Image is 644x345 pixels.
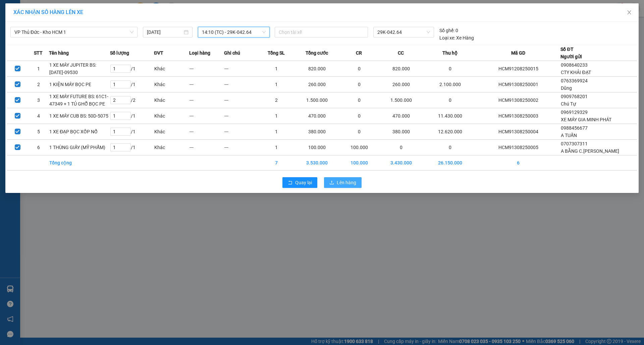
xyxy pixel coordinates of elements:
[424,77,476,92] td: 2.100.000
[476,61,560,77] td: HCM91208250015
[34,49,43,57] span: STT
[294,77,340,92] td: 260.000
[378,155,424,170] td: 3.430.000
[439,27,454,34] span: Số ghế:
[561,70,591,75] span: CTY KHẢI ĐẠT
[189,92,224,108] td: ---
[288,180,292,186] span: rollback
[439,27,458,34] div: 0
[49,155,110,170] td: Tổng cộng
[259,61,294,77] td: 1
[154,77,189,92] td: Khác
[340,77,378,92] td: 0
[259,124,294,140] td: 1
[294,155,340,170] td: 3.530.000
[154,108,189,124] td: Khác
[224,61,259,77] td: ---
[14,27,133,37] span: VP Thủ Đức - Kho HCM 1
[49,140,110,155] td: 1 THÙNG GIẤY (MỸ PHẨM)
[378,124,424,140] td: 380.000
[28,140,49,155] td: 6
[340,61,378,77] td: 0
[110,49,129,57] span: Số lượng
[377,27,430,37] span: 29K-042.64
[439,34,455,42] span: Loại xe:
[627,10,632,15] span: close
[294,140,340,155] td: 100.000
[561,62,588,68] span: 0908640233
[561,148,619,154] span: A BẰNG C.[PERSON_NAME]
[154,61,189,77] td: Khác
[424,124,476,140] td: 12.620.000
[28,77,49,92] td: 2
[224,140,259,155] td: ---
[28,92,49,108] td: 3
[110,61,154,77] td: / 1
[189,77,224,92] td: ---
[340,92,378,108] td: 0
[324,177,362,188] button: uploadLên hàng
[378,108,424,124] td: 470.000
[18,14,36,20] strong: CSKH:
[189,140,224,155] td: ---
[189,61,224,77] td: ---
[28,108,49,124] td: 4
[378,61,424,77] td: 820.000
[439,34,474,42] div: Xe Hàng
[424,61,476,77] td: 0
[329,180,334,186] span: upload
[49,108,110,124] td: 1 XE MÁY CUB BS: 50D-5075
[424,155,476,170] td: 26.150.000
[202,27,266,37] span: 14:10 (TC) - 29K-042.64
[424,108,476,124] td: 11.430.000
[110,108,154,124] td: / 1
[154,49,163,57] span: ĐVT
[378,77,424,92] td: 260.000
[49,77,110,92] td: 1 KIỆN MÁY BỌC PE
[561,117,611,122] span: XE MÁY GIA MINH PHÁT
[259,140,294,155] td: 1
[49,92,110,108] td: 1 XE MÁY FUTURE BS: 61C1-47349 + 1 TỦ GHỖ BỌC PE
[561,110,588,115] span: 0969129329
[189,108,224,124] td: ---
[337,179,356,186] span: Lên hàng
[295,179,312,186] span: Quay lại
[378,92,424,108] td: 1.500.000
[3,14,51,26] span: [PHONE_NUMBER]
[224,92,259,108] td: ---
[561,94,588,99] span: 0909768201
[476,155,560,170] td: 6
[294,61,340,77] td: 820.000
[340,124,378,140] td: 0
[189,124,224,140] td: ---
[53,14,134,26] span: CÔNG TY TNHH CHUYỂN PHÁT NHANH BẢO AN
[424,92,476,108] td: 0
[259,92,294,108] td: 2
[49,61,110,77] td: 1 XE MÁY JUPITER BS: [DATE]-09530
[268,49,285,57] span: Tổng SL
[154,92,189,108] td: Khác
[224,77,259,92] td: ---
[110,92,154,108] td: / 2
[398,49,404,57] span: CC
[224,124,259,140] td: ---
[49,49,69,57] span: Tên hàng
[378,140,424,155] td: 0
[561,101,576,107] span: Chú Tự
[561,85,572,91] span: Dũng
[3,46,42,52] span: 13:52:10 [DATE]
[110,124,154,140] td: / 1
[47,3,136,12] strong: PHIẾU DÁN LÊN HÀNG
[340,155,378,170] td: 100.000
[110,140,154,155] td: / 1
[511,49,525,57] span: Mã GD
[476,77,560,92] td: HCM91308250001
[356,49,362,57] span: CR
[3,36,103,45] span: Mã đơn: HCM91308250005
[154,140,189,155] td: Khác
[560,46,582,60] div: Số ĐT Người gửi
[306,49,328,57] span: Tổng cước
[147,28,182,36] input: 13/08/2025
[561,125,588,131] span: 0988456677
[620,3,639,22] button: Close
